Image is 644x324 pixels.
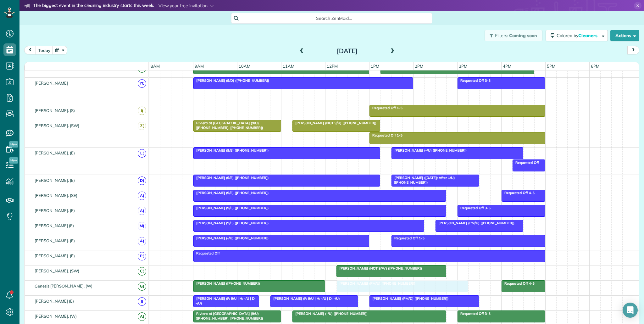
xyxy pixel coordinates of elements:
span: [PERSON_NAME] (9/E) ([PHONE_NUMBER]) [193,191,269,195]
span: Requested Off 1-5 [369,133,403,137]
span: Riviera at [GEOGRAPHIC_DATA] (9/U) ([PHONE_NUMBER], [PHONE_NUMBER]) [193,121,264,130]
span: 12pm [325,64,339,69]
span: A( [138,237,146,245]
span: Colored by [557,33,600,38]
span: [PERSON_NAME] (NOT 9/U) ([PHONE_NUMBER]) [292,121,377,125]
button: next [627,46,639,54]
span: Requested Off 1-5 [391,236,425,240]
span: A( [138,192,146,200]
span: [PERSON_NAME]. (E) [33,238,76,243]
span: [PERSON_NAME] (9/E) ([PHONE_NUMBER]) [193,221,269,225]
span: [PERSON_NAME] (NOT 9/W) ([PHONE_NUMBER]) [336,266,422,271]
span: [PERSON_NAME]. (E) [33,208,76,213]
span: [PERSON_NAME]. (E) [33,253,76,258]
span: D( [138,176,146,185]
span: J( [138,297,146,306]
button: today [36,46,53,54]
span: [PERSON_NAME] (9/E) ([PHONE_NUMBER]) [193,206,269,210]
span: [PERSON_NAME] (PM/D) ([PHONE_NUMBER]) [369,296,449,301]
span: Requested Off 3-5 [457,78,491,83]
span: 4pm [502,64,513,69]
span: [PERSON_NAME] (E) [33,223,75,228]
span: P( [138,252,146,260]
span: Filters: [495,33,508,38]
span: Requested Off [512,160,539,165]
span: I( [138,107,146,115]
span: New [9,157,18,164]
span: L( [138,149,146,158]
span: 8am [149,64,161,69]
span: [PERSON_NAME] ([PHONE_NUMBER]) [193,281,260,286]
span: [PERSON_NAME] (E) [33,299,75,304]
button: Colored byCleaners [546,30,608,41]
span: Requested Off 3-5 [457,206,491,210]
span: [PERSON_NAME]. (E) [33,150,76,155]
span: 3pm [458,64,469,69]
span: A( [138,312,146,321]
span: Requested Off 4-5 [501,281,535,286]
span: Coming soon [509,33,537,38]
span: [PERSON_NAME] [33,81,69,86]
span: [PERSON_NAME] (9/D) ([PHONE_NUMBER]) [193,78,269,83]
h2: [DATE] [308,47,386,54]
span: 6pm [590,64,601,69]
span: [PERSON_NAME]. (SE) [33,193,79,198]
span: [PERSON_NAME]. (SW) [33,268,80,273]
strong: The biggest event in the cleaning industry starts this week. [33,3,154,9]
div: Open Intercom Messenger [623,303,638,318]
button: prev [24,46,36,54]
span: Genesis [PERSON_NAME]. (W) [33,283,94,288]
span: 1pm [369,64,380,69]
span: 11am [281,64,296,69]
button: Actions [610,30,639,41]
span: G( [138,282,146,291]
span: Requested Off [193,251,220,255]
span: [PERSON_NAME] (9/E) ([PHONE_NUMBER]) [193,176,269,180]
span: 9am [193,64,205,69]
span: Z( [138,122,146,130]
span: [PERSON_NAME] (-/U) ([PHONE_NUMBER]) [391,148,467,153]
span: Requested Off 4-5 [501,191,535,195]
span: [PERSON_NAME] (-/U) ([PHONE_NUMBER]) [292,311,368,316]
span: M( [138,222,146,230]
span: New [9,141,18,148]
span: [PERSON_NAME] (F: 9/U | H: -/U | D: -/U) [270,296,340,301]
span: C( [138,267,146,276]
span: 2pm [414,64,425,69]
span: [PERSON_NAME]. (E) [33,178,76,183]
span: [PERSON_NAME] (PM/U) ([PHONE_NUMBER]) [336,281,416,286]
span: [PERSON_NAME] ([DATE]: After 1/U) ([PHONE_NUMBER]) [391,176,455,184]
span: 5pm [546,64,557,69]
span: [PERSON_NAME] (-/U) ([PHONE_NUMBER]) [193,236,269,240]
span: [PERSON_NAME]. (S) [33,108,76,113]
span: [PERSON_NAME]. (W) [33,314,78,319]
span: Requested Off 3-5 [457,311,491,316]
span: [PERSON_NAME] (F: 9/U | H: -/U | D: -/U) [193,296,255,305]
span: [PERSON_NAME]. (SW) [33,123,80,128]
span: [PERSON_NAME] (PM/U) ([PHONE_NUMBER]) [435,221,515,225]
span: 10am [237,64,252,69]
span: Requested Off 1-5 [369,106,403,110]
span: Cleaners [578,33,598,38]
span: [PERSON_NAME] (9/E) ([PHONE_NUMBER]) [193,148,269,153]
span: Riviera at [GEOGRAPHIC_DATA] (9/U) ([PHONE_NUMBER], [PHONE_NUMBER]) [193,311,264,320]
span: YC [138,79,146,88]
span: A( [138,207,146,215]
